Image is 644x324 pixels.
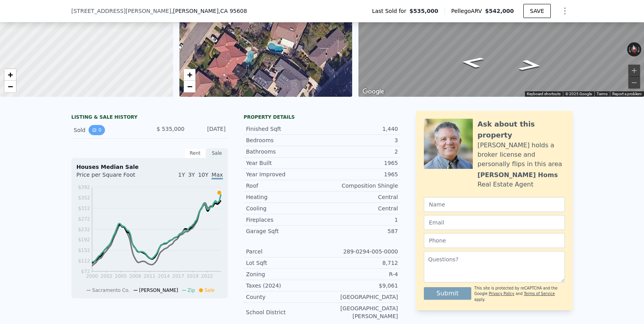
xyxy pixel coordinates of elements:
[76,171,150,183] div: Price per Square Foot
[630,42,639,57] button: Reset the view
[157,126,185,132] span: $ 535,000
[246,216,322,224] div: Fireplaces
[322,259,398,267] div: 8,712
[557,3,573,19] button: Show Options
[198,172,208,178] span: 10Y
[322,216,398,224] div: 1
[246,270,322,278] div: Zoning
[246,125,322,133] div: Finished Sqft
[628,77,640,89] button: Zoom out
[8,70,13,80] span: +
[612,92,642,96] a: Report a problem
[171,7,247,15] span: , [PERSON_NAME]
[322,148,398,156] div: 2
[485,8,514,14] span: $542,000
[100,273,112,279] tspan: 2002
[246,227,322,235] div: Garage Sqft
[86,273,98,279] tspan: 2000
[74,125,143,135] div: Sold
[184,69,195,81] a: Zoom in
[322,293,398,301] div: [GEOGRAPHIC_DATA]
[322,304,398,320] div: [GEOGRAPHIC_DATA][PERSON_NAME]
[246,136,322,144] div: Bedrooms
[78,195,90,201] tspan: $352
[322,248,398,255] div: 289-0294-005-0000
[246,205,322,212] div: Cooling
[246,159,322,167] div: Year Built
[565,92,592,96] span: © 2025 Google
[78,248,90,253] tspan: $152
[78,185,90,190] tspan: $392
[92,288,130,293] span: Sacramento Co.
[71,7,171,15] span: [STREET_ADDRESS][PERSON_NAME]
[322,270,398,278] div: R-4
[246,308,322,316] div: School District
[322,170,398,178] div: 1965
[451,7,485,15] span: Pellego ARV
[424,233,565,248] input: Phone
[204,288,215,293] span: Sale
[78,216,90,222] tspan: $272
[4,69,16,81] a: Zoom in
[360,87,386,97] img: Google
[474,286,565,302] div: This site is protected by reCAPTCHA and the Google and apply.
[322,227,398,235] div: 587
[184,81,195,92] a: Zoom out
[187,70,192,80] span: +
[115,273,127,279] tspan: 2005
[201,273,213,279] tspan: 2022
[628,65,640,76] button: Zoom in
[139,288,178,293] span: [PERSON_NAME]
[322,282,398,290] div: $9,061
[89,125,105,135] button: View historical data
[246,193,322,201] div: Heating
[71,114,228,122] div: LISTING & SALE HISTORY
[212,172,223,179] span: Max
[188,172,195,178] span: 3Y
[246,282,322,290] div: Taxes (2024)
[143,273,156,279] tspan: 2011
[523,4,551,18] button: SAVE
[409,7,438,15] span: $535,000
[246,248,322,255] div: Parcel
[489,291,514,296] a: Privacy Policy
[246,148,322,156] div: Bathrooms
[322,193,398,201] div: Central
[322,182,398,190] div: Composition Shingle
[322,159,398,167] div: 1965
[184,148,206,158] div: Rent
[478,119,565,141] div: Ask about this property
[78,237,90,243] tspan: $192
[637,42,642,56] button: Rotate clockwise
[372,7,410,15] span: Last Sold for
[76,163,223,171] div: Houses Median Sale
[4,81,16,92] a: Zoom out
[627,42,631,56] button: Rotate counterclockwise
[509,57,552,74] path: Go West, Meredith Way
[219,8,247,14] span: , CA 95608
[597,92,608,96] a: Terms
[206,148,228,158] div: Sale
[158,273,170,279] tspan: 2014
[187,81,192,91] span: −
[188,288,195,293] span: Zip
[191,125,226,135] div: [DATE]
[322,136,398,144] div: 3
[78,206,90,211] tspan: $312
[246,259,322,267] div: Lot Sqft
[178,172,185,178] span: 1Y
[478,170,558,180] div: [PERSON_NAME] Homs
[478,141,565,169] div: [PERSON_NAME] holds a broker license and personally flips in this area
[424,197,565,212] input: Name
[8,81,13,91] span: −
[451,54,494,71] path: Go East, Meredith Way
[424,215,565,230] input: Email
[246,182,322,190] div: Roof
[244,114,400,120] div: Property details
[78,227,90,232] tspan: $232
[172,273,185,279] tspan: 2017
[322,125,398,133] div: 1,440
[527,91,561,97] button: Keyboard shortcuts
[186,273,199,279] tspan: 2019
[322,205,398,212] div: Central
